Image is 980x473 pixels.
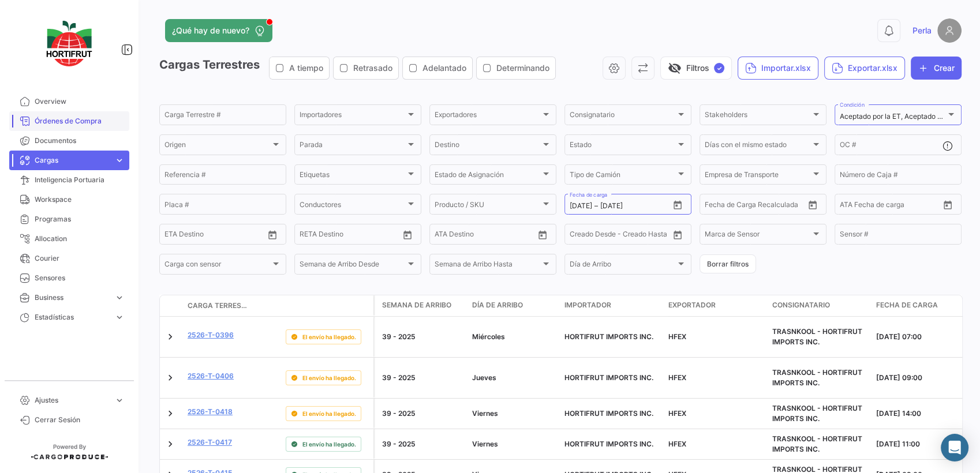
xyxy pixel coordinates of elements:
[164,142,271,151] span: Origen
[876,409,921,418] span: [DATE] 14:00
[35,234,125,244] span: Allocation
[570,202,592,210] input: Desde
[435,232,470,240] input: ATA Desde
[281,301,373,310] datatable-header-cell: Estado de Envio
[824,57,905,80] button: Exportar.xlsx
[472,408,555,419] div: Viernes
[664,295,768,316] datatable-header-cell: Exportador
[382,408,463,419] div: 39 - 2025
[669,226,686,243] button: Open calendar
[705,232,811,240] span: Marca de Sensor
[353,62,392,74] span: Retrasado
[705,172,811,181] span: Empresa de Transporte
[871,295,975,316] datatable-header-cell: Fecha de carga
[939,196,956,213] button: Open calendar
[9,229,129,249] a: Allocation
[534,226,551,243] button: Open calendar
[302,409,356,418] span: El envío ha llegado.
[9,190,129,209] a: Workspace
[705,112,811,121] span: Stakeholders
[382,439,463,449] div: 39 - 2025
[382,332,463,342] div: 39 - 2025
[399,226,416,243] button: Open calendar
[912,25,932,36] span: Perla
[9,170,129,190] a: Inteligencia Portuaria
[35,395,110,406] span: Ajustes
[9,209,129,229] a: Programas
[114,312,125,322] span: expand_more
[35,175,125,185] span: Inteligencia Portuaria
[772,404,862,423] span: TRASNKOOL - HORTIFRUT IMPORTS INC.
[114,395,125,406] span: expand_more
[884,202,932,210] input: ATD Hasta
[300,232,320,240] input: Desde
[668,409,686,418] span: HFEX
[876,332,922,341] span: [DATE] 07:00
[35,136,125,146] span: Documentos
[435,202,541,210] span: Producto / SKU
[382,373,463,383] div: 39 - 2025
[9,131,129,151] a: Documentos
[40,14,98,73] img: logo-hortifrut.svg
[164,408,176,419] a: Expand/Collapse Row
[114,155,125,166] span: expand_more
[35,292,110,303] span: Business
[668,373,686,382] span: HFEX
[738,57,818,80] button: Importar.xlsx
[9,92,129,111] a: Overview
[188,437,232,448] a: 2526-T-0417
[35,194,125,205] span: Workspace
[768,295,871,316] datatable-header-cell: Consignatario
[876,373,922,382] span: [DATE] 09:00
[188,407,233,417] a: 2526-T-0418
[164,372,176,384] a: Expand/Collapse Row
[302,373,356,382] span: El envío ha llegado.
[622,232,669,240] input: Creado Hasta
[35,96,125,107] span: Overview
[252,301,281,310] datatable-header-cell: Póliza
[435,262,541,270] span: Semana de Arribo Hasta
[9,268,129,288] a: Sensores
[734,202,781,210] input: Hasta
[668,332,686,341] span: HFEX
[334,57,398,79] button: Retrasado
[114,292,125,303] span: expand_more
[264,226,281,243] button: Open calendar
[472,332,555,342] div: Miércoles
[300,112,406,121] span: Importadores
[435,142,541,151] span: Destino
[300,202,406,210] span: Conductores
[560,295,664,316] datatable-header-cell: Importador
[35,116,125,126] span: Órdenes de Compra
[876,440,920,448] span: [DATE] 11:00
[705,142,811,151] span: Días con el mismo estado
[300,142,406,151] span: Parada
[564,300,611,310] span: Importador
[328,232,376,240] input: Hasta
[600,202,648,210] input: Hasta
[772,327,862,346] span: TRASNKOOL - HORTIFRUT IMPORTS INC.
[570,262,676,270] span: Día de Arribo
[772,368,862,387] span: TRASNKOOL - HORTIFRUT IMPORTS INC.
[35,253,125,264] span: Courier
[594,202,598,210] span: –
[714,63,724,73] span: ✓
[270,57,329,79] button: A tiempo
[9,111,129,131] a: Órdenes de Compra
[668,300,716,310] span: Exportador
[164,438,176,450] a: Expand/Collapse Row
[435,172,541,181] span: Estado de Asignación
[472,439,555,449] div: Viernes
[472,373,555,383] div: Jueves
[164,232,185,240] input: Desde
[477,57,555,79] button: Determinando
[35,415,125,425] span: Cerrar Sesión
[9,249,129,268] a: Courier
[165,19,272,42] button: ¿Qué hay de nuevo?
[375,295,467,316] datatable-header-cell: Semana de Arribo
[435,112,541,121] span: Exportadores
[183,296,252,316] datatable-header-cell: Carga Terrestre #
[911,57,962,80] button: Crear
[564,440,653,448] span: HORTIFRUT IMPORTS INC.
[876,300,938,310] span: Fecha de carga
